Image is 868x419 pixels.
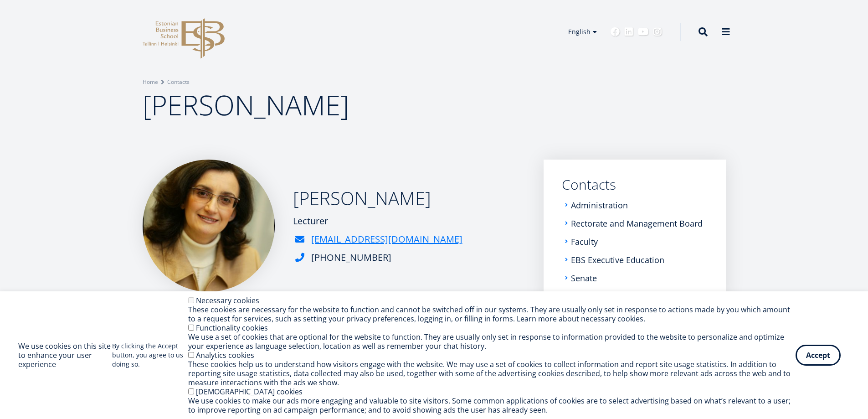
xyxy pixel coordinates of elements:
[796,345,841,366] button: Accept
[196,323,268,333] label: Functionality cookies
[624,27,633,36] a: Linkedin
[18,341,112,369] h2: We use cookies on this site to enhance your user experience
[611,27,620,36] a: Facebook
[196,350,254,360] label: Analytics cookies
[196,295,259,305] label: Necessary cookies
[188,360,796,387] div: These cookies help us to understand how visitors engage with the website. We may use a set of coo...
[562,178,708,191] a: Contacts
[188,305,796,323] div: These cookies are necessary for the website to function and cannot be switched off in our systems...
[167,78,190,87] a: Contacts
[638,27,648,36] a: Youtube
[188,332,796,351] div: We use a set of cookies that are optional for the website to function. They are usually only set ...
[293,214,462,228] div: Lecturer
[143,78,158,87] a: Home
[571,255,664,264] a: EBS Executive Education
[112,341,188,369] p: By clicking the Accept button, you agree to us doing so.
[143,86,349,124] span: [PERSON_NAME]
[571,274,597,283] a: Senate
[293,187,462,210] h2: [PERSON_NAME]
[653,27,662,36] a: Instagram
[311,251,391,264] div: [PHONE_NUMBER]
[188,396,796,414] div: We use cookies to make our ads more engaging and valuable to site visitors. Some common applicati...
[571,237,598,246] a: Faculty
[143,160,275,292] img: Tiina Tšatšua
[571,219,703,228] a: Rectorate and Management Board
[311,233,462,246] a: [EMAIL_ADDRESS][DOMAIN_NAME]
[571,201,628,210] a: Administration
[196,387,303,397] label: [DEMOGRAPHIC_DATA] cookies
